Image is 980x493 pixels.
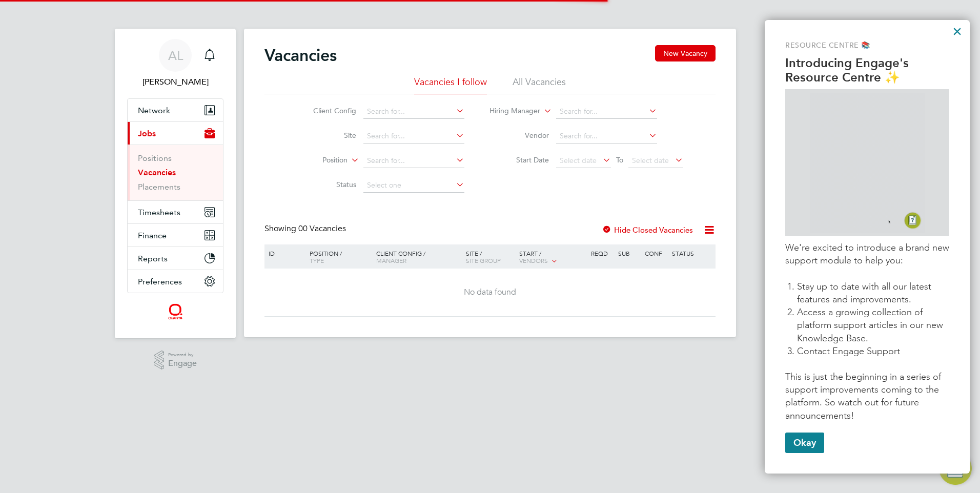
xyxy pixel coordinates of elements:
[517,244,588,270] div: Start /
[264,223,348,234] div: Showing
[810,93,925,232] img: GIF of Resource Centre being opened
[785,70,949,85] p: Resource Centre ✨
[363,129,464,143] input: Search for...
[264,45,337,66] h2: Vacancies
[138,106,170,115] span: Network
[297,106,356,115] label: Client Config
[613,153,626,167] span: To
[363,105,464,119] input: Search for...
[138,231,167,240] span: Finance
[466,256,501,264] span: Site Group
[376,256,406,264] span: Manager
[138,129,156,138] span: Jobs
[797,280,949,306] li: Stay up to date with all our latest features and improvements.
[616,244,642,262] div: Sub
[797,345,949,358] li: Contact Engage Support
[266,244,302,262] div: ID
[363,178,464,193] input: Select one
[490,131,549,140] label: Vendor
[168,49,183,62] span: AL
[481,106,540,116] label: Hiring Manager
[556,105,657,119] input: Search for...
[519,256,548,264] span: Vendors
[560,156,597,165] span: Select date
[556,129,657,143] input: Search for...
[168,359,197,368] span: Engage
[310,256,324,264] span: Type
[655,45,716,61] button: New Vacancy
[363,154,464,168] input: Search for...
[785,241,949,267] p: We're excited to introduce a brand new support module to help you:
[168,351,197,359] span: Powered by
[797,306,949,345] li: Access a growing collection of platform support articles in our new Knowledge Base.
[168,303,182,320] img: quantacontracts-logo-retina.png
[642,244,669,262] div: Conf
[490,155,549,165] label: Start Date
[785,40,949,51] p: Resource Centre 📚
[632,156,669,165] span: Select date
[414,76,487,94] li: Vacancies I follow
[785,371,949,422] p: This is just the beginning in a series of support improvements coming to the platform. So watch o...
[127,303,223,320] a: Go to home page
[298,223,346,234] span: 00 Vacancies
[127,76,223,88] span: Andy Lazarewicz
[588,244,615,262] div: Reqd
[115,29,236,338] nav: Main navigation
[138,208,180,217] span: Timesheets
[289,155,348,166] label: Position
[266,287,714,298] div: No data found
[138,277,182,286] span: Preferences
[374,244,463,269] div: Client Config /
[138,168,176,177] a: Vacancies
[785,433,824,453] button: Okay
[785,56,949,71] p: Introducing Engage's
[127,39,223,88] a: Go to account details
[602,225,693,235] label: Hide Closed Vacancies
[297,131,356,140] label: Site
[463,244,517,269] div: Site /
[138,182,180,192] a: Placements
[513,76,566,94] li: All Vacancies
[302,244,374,269] div: Position /
[138,254,168,263] span: Reports
[669,244,714,262] div: Status
[138,153,172,163] a: Positions
[297,180,356,189] label: Status
[952,23,962,39] button: Close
